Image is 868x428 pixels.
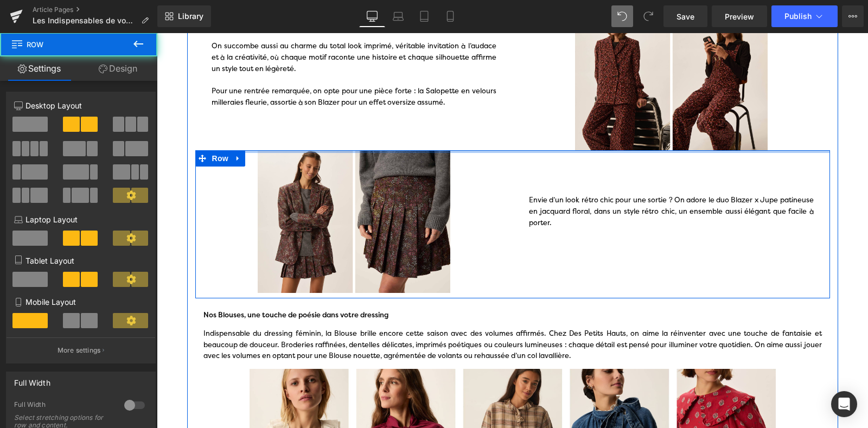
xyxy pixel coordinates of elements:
[14,400,113,412] div: Full Width
[359,5,385,27] a: Desktop
[33,16,137,25] span: Les Indispensables de vos looks rentrée 2025
[14,100,148,111] p: Desktop Layout
[14,296,148,308] p: Mobile Layout
[372,162,657,196] div: Envie d’un look rétro chic pour une sortie ? On adore le duo Blazer x Jupe patineuse en jacquard ...
[178,11,203,21] span: Library
[14,255,148,266] p: Tablet Layout
[47,277,232,287] strong: Nos Blouses, une touche de poésie dans votre dressing
[53,118,74,134] span: Row
[637,5,659,27] button: Redo
[55,53,340,76] div: Pour une rentrée remarquée, on opte pour une pièce forte : la Salopette en velours milleraies fle...
[771,5,838,27] button: Publish
[11,33,119,56] span: Row
[157,5,211,27] a: New Library
[437,5,463,27] a: Mobile
[725,11,754,22] span: Preview
[831,391,857,417] div: Open Intercom Messenger
[14,372,50,387] div: Full Width
[7,337,155,363] button: More settings
[385,5,411,27] a: Laptop
[14,214,148,225] p: Laptop Layout
[842,5,864,27] button: More
[74,118,88,134] a: Expand / Collapse
[784,12,812,21] span: Publish
[712,5,767,27] a: Preview
[411,5,437,27] a: Tablet
[47,296,665,329] p: Indispensable du dressing féminin, la Blouse brille encore cette saison avec des volumes affirmés...
[676,11,694,22] span: Save
[611,5,633,27] button: Undo
[58,346,101,355] p: More settings
[33,5,157,14] a: Article Pages
[79,56,157,81] a: Design
[55,8,340,42] div: On succombe aussi au charme du total look imprimé, véritable invitation à l’audace et à la créati...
